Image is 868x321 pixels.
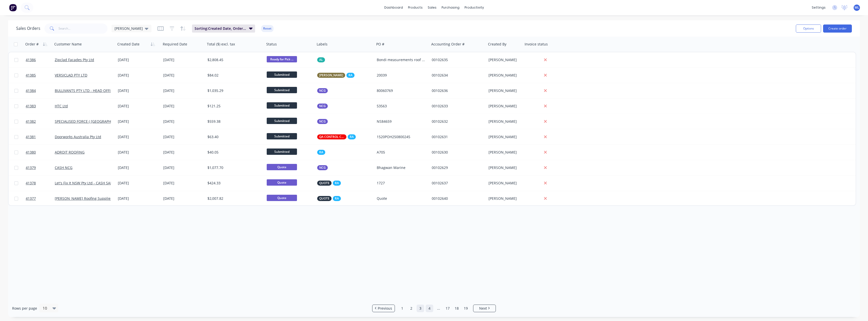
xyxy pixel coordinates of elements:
div: [DATE] [118,73,159,78]
span: Ready for Pick ... [267,56,297,62]
a: 41383 [26,98,55,114]
div: [DATE] [163,150,203,155]
div: Required Date [163,42,187,47]
a: Page 2 [408,305,415,312]
span: RA [319,150,323,155]
div: [PERSON_NAME] [489,181,520,186]
div: 00102630 [432,150,482,155]
a: Previous page [372,306,395,311]
button: NCG [317,104,328,109]
span: Submitted [267,149,297,155]
div: [DATE] [118,165,159,170]
div: $424.33 [207,181,260,186]
div: 00102636 [432,88,482,93]
div: [DATE] [118,150,159,155]
button: Options [796,24,821,33]
div: [DATE] [163,57,203,62]
div: [DATE] [163,73,203,78]
button: QUOTERA [317,181,341,186]
div: [DATE] [163,165,203,170]
span: 41385 [26,73,36,78]
div: 00102631 [432,134,482,139]
div: Customer Name [54,42,82,47]
div: [PERSON_NAME] [489,73,520,78]
div: $559.38 [207,119,260,124]
span: NCG [319,88,326,93]
input: Search... [59,23,108,34]
div: [PERSON_NAME] [489,196,520,201]
a: Jump forward [435,305,442,312]
a: 41378 [26,176,55,191]
div: NS84659 [377,119,425,124]
span: Previous [378,306,392,311]
div: 1727 [377,181,425,186]
span: QUOTE [319,196,330,201]
span: 41380 [26,150,36,155]
div: Quote [377,196,425,201]
span: 41379 [26,165,36,170]
a: SPECIALISED FORCE ( [GEOGRAPHIC_DATA]) [55,119,127,124]
img: Factory [9,4,17,11]
button: RA [317,150,325,155]
button: [PERSON_NAME]RA [317,73,355,78]
div: products [405,4,425,11]
span: 41382 [26,119,36,124]
button: AL [317,57,325,62]
button: QA CONTROL CHECK!RA [317,134,356,139]
a: 41380 [26,145,55,160]
div: sales [425,4,439,11]
div: $1,035.29 [207,88,260,93]
div: 00102634 [432,73,482,78]
a: [PERSON_NAME] Roofing Supplies [55,196,112,201]
span: RA [335,181,339,186]
div: [DATE] [118,57,159,62]
div: $1,077.70 [207,165,260,170]
div: Invoice status [525,42,548,47]
div: $2,007.82 [207,196,260,201]
button: NCG [317,165,328,170]
div: Labels [317,42,328,47]
span: ML [855,5,859,10]
span: Sorting: Created Date, Order # [195,26,246,31]
div: $63.40 [207,134,260,139]
div: $40.05 [207,150,260,155]
div: [DATE] [118,196,159,201]
div: [PERSON_NAME] [489,134,520,139]
span: Next [479,306,487,311]
span: RA [335,196,339,201]
span: 41377 [26,196,36,201]
span: RA [350,134,354,139]
div: Total ($) excl. tax [207,42,235,47]
span: Rows per page [12,306,37,311]
span: [PERSON_NAME] [115,26,143,31]
div: Created By [488,42,506,47]
a: Let's Fix It NSW Pty Ltd - CASH SALE [55,181,114,185]
a: VERSICLAD PTY LTD [55,73,87,78]
div: purchasing [439,4,462,11]
div: $121.25 [207,104,260,109]
div: [DATE] [163,181,203,186]
button: Reset [261,25,274,32]
span: 41383 [26,104,36,109]
span: 41378 [26,181,36,186]
div: [PERSON_NAME] [489,119,520,124]
div: Status [266,42,277,47]
a: 41385 [26,68,55,83]
a: ADROIT ROOFING [55,150,85,155]
div: settings [809,4,828,11]
div: [DATE] [118,104,159,109]
a: 41382 [26,114,55,129]
div: [PERSON_NAME] [489,165,520,170]
a: 41377 [26,191,55,206]
div: PO # [376,42,384,47]
button: NCG [317,88,328,93]
a: Page 4 [426,305,433,312]
a: Doorworks Australia Pty Ltd [55,134,101,139]
span: Quote [267,179,297,186]
div: [DATE] [163,104,203,109]
div: $2,808.45 [207,57,260,62]
div: Accounting Order # [431,42,465,47]
div: [PERSON_NAME] [489,57,520,62]
a: Page 18 [453,305,460,312]
span: Quote [267,195,297,201]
